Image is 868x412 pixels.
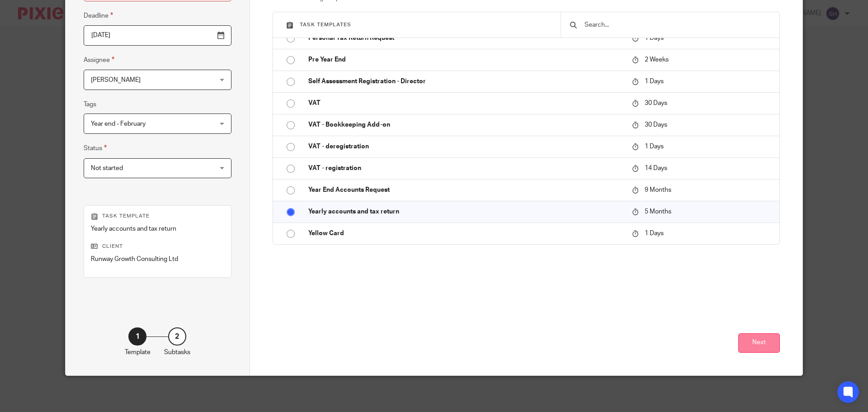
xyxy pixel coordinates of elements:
p: Runway Growth Consulting Ltd [91,255,224,264]
p: Subtasks [164,348,190,357]
input: Use the arrow keys to pick a date [84,25,231,46]
div: 1 [128,327,146,346]
span: 1 Days [645,143,664,150]
p: Year End Accounts Request [308,185,623,194]
p: Template [125,348,151,357]
p: Yearly accounts and tax return [308,207,623,216]
span: 5 Months [645,208,671,215]
span: 1 Days [645,231,664,237]
p: Task template [91,213,224,220]
span: 30 Days [645,122,667,128]
label: Assignee [84,55,114,65]
span: 14 Days [645,165,667,171]
p: Personal Tax Return Request [308,33,623,43]
span: 1 Days [645,78,664,85]
span: Not started [91,165,123,171]
p: VAT [308,99,623,108]
p: Client [91,243,224,250]
span: 1 Days [645,35,664,41]
p: Yearly accounts and tax return [91,224,224,233]
span: Year end - February [91,121,146,127]
span: Task templates [300,22,351,27]
p: Yellow Card [308,229,623,238]
label: Deadline [84,10,113,21]
p: VAT - Bookkeeping Add-on [308,120,623,129]
p: Pre Year End [308,55,623,64]
input: Search... [584,20,770,30]
span: 30 Days [645,100,667,106]
button: Next [738,333,780,353]
label: Status [84,143,107,153]
p: Self Assessment Registration - Director [308,77,623,86]
span: [PERSON_NAME] [91,77,141,83]
span: 9 Months [645,187,671,193]
label: Tags [84,100,96,109]
p: VAT - deregistration [308,142,623,151]
span: 2 Weeks [645,57,669,63]
p: VAT - registration [308,164,623,173]
div: 2 [168,327,186,346]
